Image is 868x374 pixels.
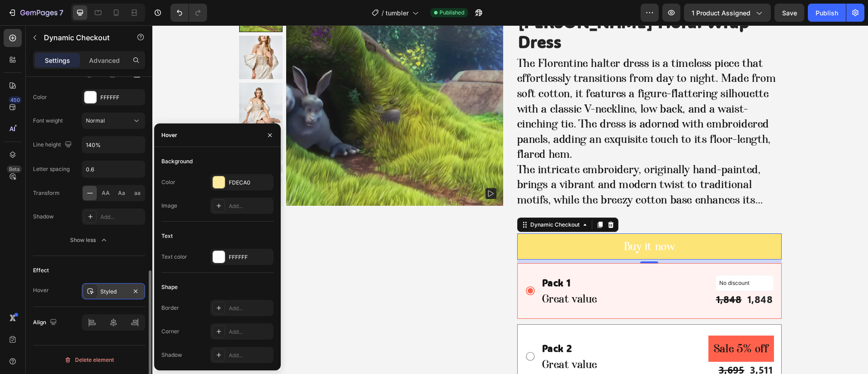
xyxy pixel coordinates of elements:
div: Font weight [33,117,63,125]
div: Add... [229,328,271,336]
button: Save [774,4,804,22]
div: Pack 1 [389,249,446,265]
div: Background [161,157,193,166]
button: Delete element [33,353,145,367]
div: Buy it now [472,213,523,229]
p: 7 [59,7,63,18]
div: Shape [161,283,178,291]
div: Color [33,93,47,101]
div: FFFFFF [229,253,271,261]
p: Great value [390,331,445,347]
span: tumbler [386,8,409,18]
div: Show less [70,236,108,245]
div: 3,695 [566,336,593,353]
p: The intricate embroidery, originally hand-painted, brings a vibrant and modern twist to tradition... [365,137,620,227]
div: 3,511 [597,336,622,353]
button: 7 [4,4,67,22]
div: Shadow [161,351,182,359]
input: Auto [82,137,145,153]
div: Beta [7,166,22,173]
div: Corner [161,327,179,336]
div: Styled [100,288,127,296]
span: / [382,8,384,18]
p: No discount [567,254,618,262]
div: Add... [229,351,271,360]
p: The Florentine halter dress is a timeless piece that effortlessly transitions from day to night. ... [365,31,624,136]
button: 1 product assigned [684,4,771,22]
button: Publish [808,4,846,22]
div: Shadow [33,213,54,221]
span: 1 product assigned [692,8,750,18]
div: Add... [100,213,143,221]
p: Dynamic Checkout [44,32,121,43]
span: aa [134,189,141,197]
div: Delete element [64,355,114,365]
div: Text [161,232,173,240]
div: Hover [161,131,177,139]
div: 450 [9,96,22,104]
div: FFFFFF [100,94,143,102]
div: FDECA0 [229,179,271,187]
span: Aa [118,189,125,197]
span: Show more [365,189,419,205]
p: Great value [390,266,445,281]
span: Save [782,9,797,17]
div: Publish [816,8,838,18]
div: Add... [229,202,271,210]
p: Advanced [89,56,120,65]
div: Dynamic Checkout [376,195,429,204]
div: Color [161,178,175,186]
div: 1,848 [594,266,622,282]
div: Undo/Redo [170,4,207,22]
button: Show less [33,232,145,248]
div: Hover [33,286,49,294]
div: Line height [33,139,74,151]
p: Settings [45,56,70,65]
div: Effect [33,266,49,275]
button: Normal [82,113,145,129]
div: Align [33,317,59,329]
div: Add... [229,304,271,312]
span: Published [439,9,464,17]
div: Border [161,304,179,312]
button: Buy it now [365,208,629,234]
div: 1,848 [563,266,590,282]
pre: Sale 5% off [556,310,622,336]
span: Normal [86,117,105,124]
div: Transform [33,189,60,197]
input: Auto [82,161,145,177]
div: Image [161,202,177,210]
button: Show more [365,189,629,205]
span: AA [102,189,110,197]
div: Letter spacing [33,165,70,173]
div: Pack 2 [389,315,446,331]
iframe: Design area [152,25,868,374]
div: Text color [161,253,187,261]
